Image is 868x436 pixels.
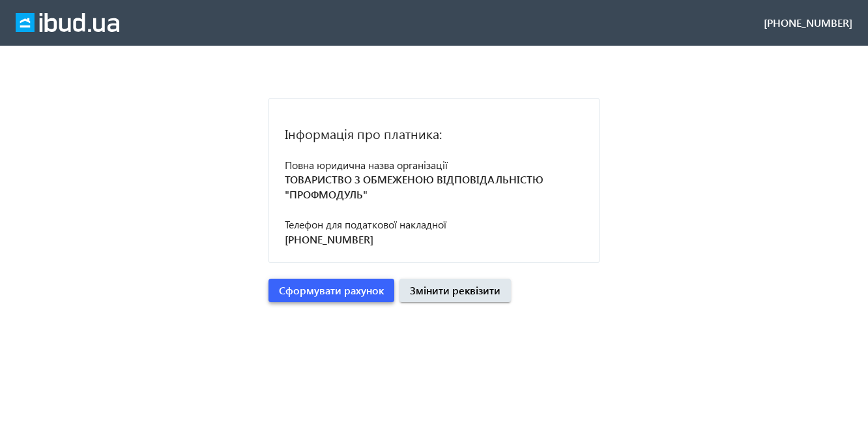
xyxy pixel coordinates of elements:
[399,279,511,302] button: Змінити реквізити
[285,217,446,231] span: Телефон для податкової накладної
[279,283,384,298] span: Сформувати рахунок
[268,279,394,302] button: Сформувати рахунок
[285,232,583,247] p: [PHONE_NUMBER]
[285,172,583,202] p: ТОВАРИСТВО З ОБМЕЖЕНОЮ ВІДПОВІДАЛЬНІСТЮ "ПРОФМОДУЛЬ"
[410,283,500,298] span: Змінити реквізити
[764,16,852,30] div: [PHONE_NUMBER]
[285,158,448,172] span: Повна юридична назва організації
[285,124,583,142] h2: Інформація про платника:
[16,13,119,33] img: ibud_full_logo_white.svg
